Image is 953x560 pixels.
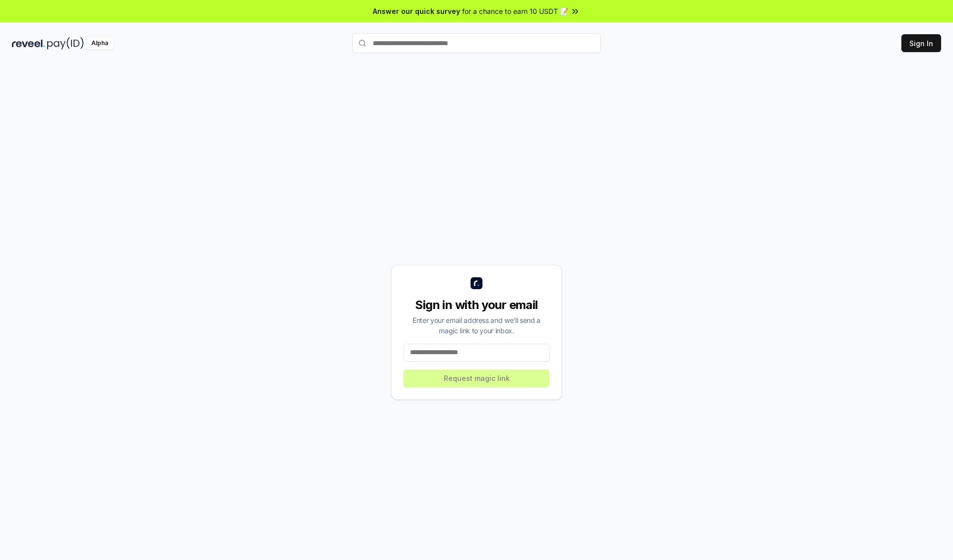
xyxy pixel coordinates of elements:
div: Sign in with your email [404,297,549,313]
div: Enter your email address and we’ll send a magic link to your inbox. [404,315,549,336]
span: for a chance to earn 10 USDT 📝 [462,6,568,16]
img: pay_id [47,37,84,50]
div: Alpha [86,37,114,50]
img: logo_small [471,277,482,289]
button: Sign In [901,34,941,52]
span: Answer our quick survey [373,6,460,16]
img: reveel_dark [12,37,45,50]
